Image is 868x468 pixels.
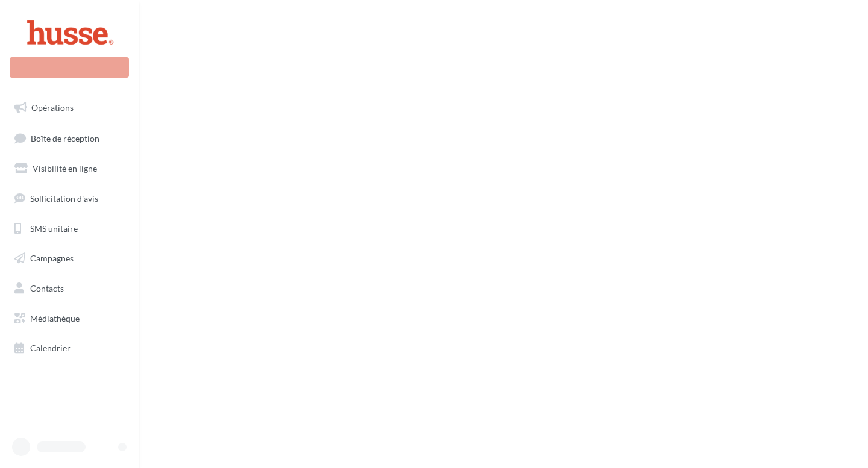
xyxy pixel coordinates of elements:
a: Sollicitation d'avis [7,186,131,211]
span: Campagnes [30,253,74,263]
a: SMS unitaire [7,216,131,242]
span: SMS unitaire [30,223,78,233]
span: Visibilité en ligne [33,163,97,173]
a: Contacts [7,276,131,301]
span: Contacts [30,283,64,293]
a: Visibilité en ligne [7,156,131,181]
a: Médiathèque [7,306,131,331]
span: Médiathèque [30,313,80,323]
a: Calendrier [7,335,131,361]
span: Opérations [31,102,74,113]
span: Boîte de réception [31,133,99,143]
a: Opérations [7,95,131,120]
a: Boîte de réception [7,125,131,151]
span: Calendrier [30,343,71,353]
div: Nouvelle campagne [10,57,129,78]
span: Sollicitation d'avis [30,193,98,204]
a: Campagnes [7,246,131,271]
